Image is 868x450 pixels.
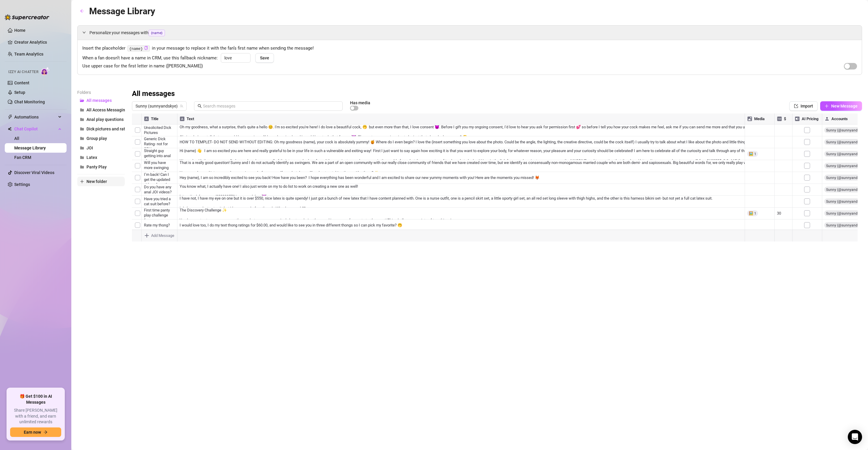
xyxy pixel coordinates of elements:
[86,146,93,150] span: JOI
[86,98,112,103] span: All messages
[136,102,183,110] span: Sunny (sunnyandskye)
[80,9,84,13] span: arrow-left
[77,115,125,124] button: Anal play questions
[5,14,49,20] img: logo-BBDzfeDw.svg
[14,100,45,104] a: Chat Monitoring
[149,30,165,36] span: {name}
[8,69,38,75] span: Izzy AI Chatter
[77,124,125,134] button: Dick pictures and ratings
[77,177,125,186] button: New folder
[43,430,48,434] span: arrow-right
[350,101,370,105] article: Has media
[10,427,61,437] button: Earn nowarrow-right
[14,136,19,141] a: All
[86,136,107,141] span: Group play
[86,155,97,160] span: Latex
[789,101,818,111] button: Import
[255,53,274,63] button: Save
[848,430,862,444] div: Open Intercom Messenger
[77,89,125,96] article: Folders
[77,153,125,162] button: Latex
[127,45,150,52] code: {name}
[80,127,84,131] span: folder
[77,134,125,143] button: Group play
[86,117,124,122] span: Anal play questions
[831,104,858,108] span: New Message
[80,179,84,184] span: plus
[10,408,61,425] span: Share [PERSON_NAME] with a friend, and earn unlimited rewards
[14,124,56,134] span: Chat Copilot
[77,105,125,115] button: All Access Messaging
[78,26,862,40] div: Personalize your messages with{name}
[801,104,813,108] span: Import
[14,155,31,160] a: Fan CRM
[144,46,148,50] button: Click to Copy
[80,108,84,112] span: folder
[80,146,84,150] span: folder
[86,108,127,112] span: All Access Messaging
[77,143,125,153] button: JOI
[14,52,43,56] a: Team Analytics
[825,104,829,108] span: plus
[41,67,50,75] img: AI Chatter
[89,4,155,18] article: Message Library
[86,179,107,184] span: New folder
[77,96,125,105] button: All messages
[14,90,25,95] a: Setup
[10,394,61,405] span: 🎁 Get $100 in AI Messages
[80,98,84,102] span: folder-open
[260,56,269,60] span: Save
[132,89,175,99] h3: All messages
[203,103,339,109] input: Search messages
[14,28,26,33] a: Home
[82,55,218,62] span: When a fan doesn’t have a name in CRM, use this fallback nickname:
[82,45,857,52] span: Insert the placeholder in your message to replace it with the fan’s first name when sending the m...
[820,101,862,111] button: New Message
[24,430,41,435] span: Earn now
[80,155,84,160] span: folder
[80,117,84,121] span: folder
[14,146,46,150] a: Message Library
[198,104,202,108] span: search
[14,80,29,85] a: Content
[144,46,148,50] span: copy
[82,31,86,34] span: expanded
[86,165,107,169] span: Panty Play
[82,63,203,70] span: Use upper case for the first letter in name ([PERSON_NAME])
[77,162,125,172] button: Panty Play
[14,37,62,47] a: Creator Analytics
[89,29,857,36] span: Personalize your messages with
[80,136,84,140] span: folder
[14,182,30,187] a: Settings
[8,127,12,131] img: Chat Copilot
[180,104,183,108] span: team
[14,112,56,122] span: Automations
[8,115,12,119] span: thunderbolt
[86,127,133,131] span: Dick pictures and ratings
[794,104,798,108] span: import
[80,165,84,169] span: folder
[14,170,54,175] a: Discover Viral Videos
